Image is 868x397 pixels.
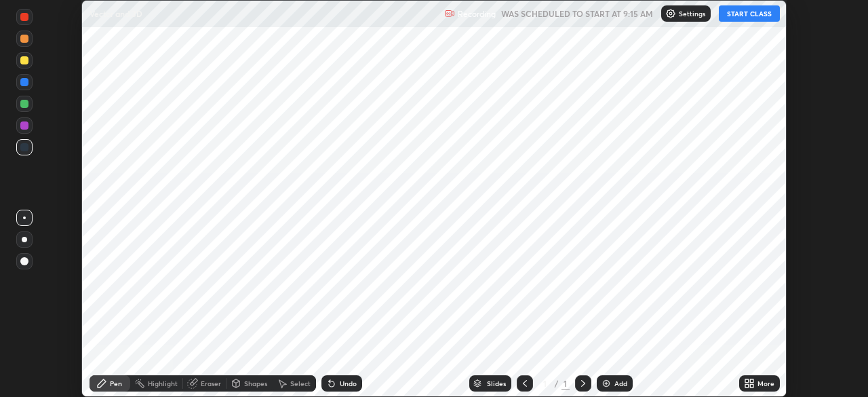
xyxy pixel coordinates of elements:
img: add-slide-button [601,378,612,389]
div: More [757,380,774,387]
p: Settings [679,10,705,17]
div: Select [290,380,311,387]
div: Slides [487,380,506,387]
div: Pen [110,380,122,387]
h5: WAS SCHEDULED TO START AT 9:15 AM [501,7,653,20]
img: class-settings-icons [665,8,676,19]
div: Undo [340,380,357,387]
img: recording.375f2c34.svg [444,8,455,19]
div: 1 [561,377,570,390]
p: Recording [458,9,496,19]
div: Highlight [148,380,178,387]
button: START CLASS [719,5,780,22]
div: Eraser [201,380,221,387]
p: Vector and 3D [90,8,142,19]
div: Add [614,380,627,387]
div: 1 [538,379,552,387]
div: / [555,379,559,387]
div: Shapes [244,380,267,387]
